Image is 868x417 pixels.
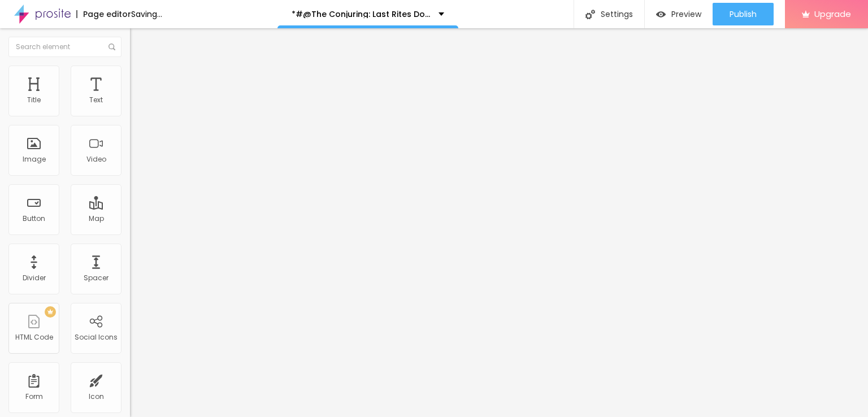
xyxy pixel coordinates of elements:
div: Title [27,96,41,104]
div: Social Icons [75,333,118,341]
span: Upgrade [814,9,851,19]
button: Preview [645,3,713,25]
img: view-1.svg [656,10,666,19]
div: Button [23,215,45,223]
div: Icon [89,393,104,401]
div: Form [25,393,43,401]
div: HTML Code [15,333,53,341]
span: Publish [730,10,757,19]
img: Icone [585,10,595,19]
input: Search element [8,37,121,57]
div: Video [86,155,106,163]
p: *#@The Conjuring: Last Rites Download 2025 FullMovie Free English/Hindi [292,10,430,18]
div: Image [23,155,46,163]
img: Icone [108,44,115,50]
div: Spacer [84,274,108,282]
div: Map [89,215,104,223]
div: Saving... [131,10,162,18]
button: Publish [713,3,774,25]
div: Divider [23,274,46,282]
div: Text [89,96,103,104]
div: Page editor [76,10,131,18]
iframe: Editor [130,28,868,417]
span: Preview [671,10,701,19]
